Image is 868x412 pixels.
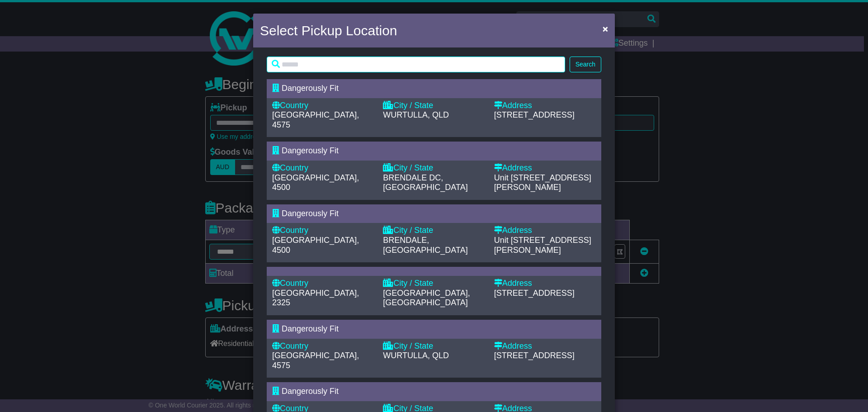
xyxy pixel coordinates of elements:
[272,341,374,351] div: Country
[260,20,397,41] h4: Select Pickup Location
[272,101,374,111] div: Country
[570,57,601,72] button: Search
[272,226,374,236] div: Country
[272,163,374,173] div: Country
[383,351,449,360] span: WURTULLA, QLD
[598,19,613,38] button: Close
[494,279,596,289] div: Address
[282,387,339,396] span: Dangerously Fit
[494,236,591,255] span: Unit [STREET_ADDRESS][PERSON_NAME]
[494,341,596,351] div: Address
[603,24,608,34] span: ×
[272,351,359,370] span: [GEOGRAPHIC_DATA], 4575
[282,209,339,218] span: Dangerously Fit
[494,163,596,173] div: Address
[282,146,339,155] span: Dangerously Fit
[383,163,485,173] div: City / State
[383,101,485,111] div: City / State
[494,289,575,298] span: [STREET_ADDRESS]
[383,226,485,236] div: City / State
[494,101,596,111] div: Address
[272,289,359,308] span: [GEOGRAPHIC_DATA], 2325
[282,84,339,93] span: Dangerously Fit
[272,173,359,192] span: [GEOGRAPHIC_DATA], 4500
[383,173,467,192] span: BRENDALE DC, [GEOGRAPHIC_DATA]
[383,110,449,119] span: WURTULLA, QLD
[494,173,591,192] span: Unit [STREET_ADDRESS][PERSON_NAME]
[494,110,575,119] span: [STREET_ADDRESS]
[272,279,374,289] div: Country
[494,226,596,236] div: Address
[383,279,485,289] div: City / State
[272,110,359,129] span: [GEOGRAPHIC_DATA], 4575
[383,236,467,255] span: BRENDALE, [GEOGRAPHIC_DATA]
[383,341,485,351] div: City / State
[272,236,359,255] span: [GEOGRAPHIC_DATA], 4500
[383,289,470,308] span: [GEOGRAPHIC_DATA], [GEOGRAPHIC_DATA]
[282,324,339,333] span: Dangerously Fit
[494,351,575,360] span: [STREET_ADDRESS]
